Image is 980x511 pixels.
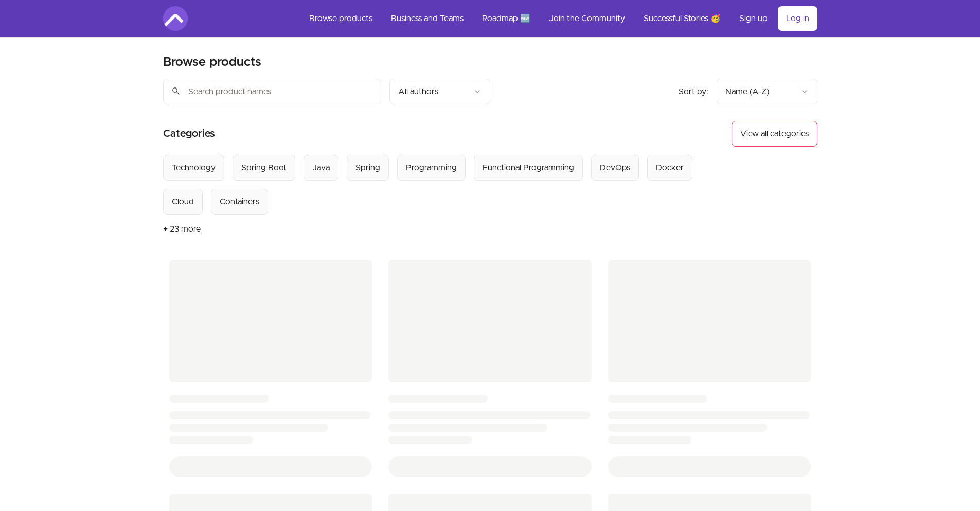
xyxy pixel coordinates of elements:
[312,162,330,174] div: Java
[679,87,708,96] span: Sort by:
[474,6,539,31] a: Roadmap 🆕
[483,162,574,174] div: Functional Programming
[241,162,287,174] div: Spring Boot
[717,79,817,104] button: Product sort options
[406,162,457,174] div: Programming
[656,162,684,174] div: Docker
[163,215,201,243] button: + 23 more
[163,54,261,71] h1: Browse products
[172,196,194,208] div: Cloud
[389,79,490,104] button: Filter by author
[778,6,817,31] a: Log in
[635,6,729,31] a: Successful Stories 🥳
[163,121,215,147] h2: Categories
[355,162,380,174] div: Spring
[172,162,216,174] div: Technology
[220,196,259,208] div: Containers
[301,6,381,31] a: Browse products
[301,6,817,31] nav: Main
[383,6,472,31] a: Business and Teams
[541,6,633,31] a: Join the Community
[171,84,181,98] span: search
[163,6,188,31] img: Amigoscode logo
[731,6,776,31] a: Sign up
[163,79,381,104] input: Search product names
[732,121,817,147] button: View all categories
[600,162,630,174] div: DevOps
